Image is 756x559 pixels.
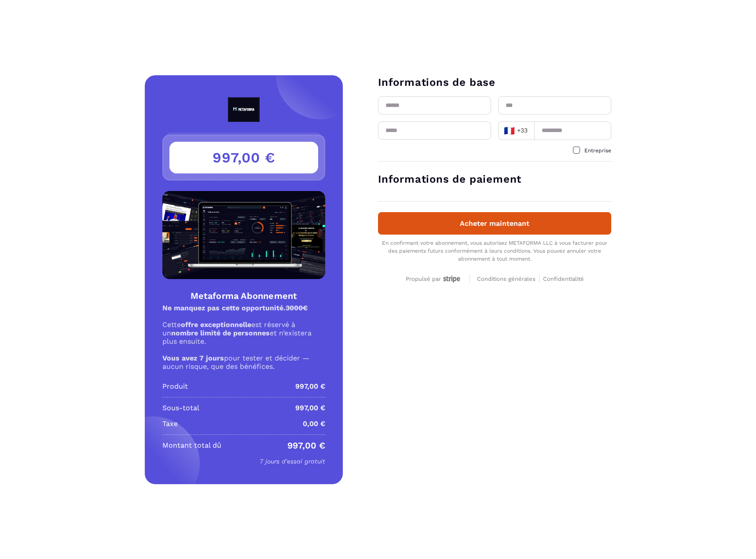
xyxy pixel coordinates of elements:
[169,142,318,173] h3: 997,00 €
[162,354,224,362] strong: Vous avez 7 jours
[162,191,325,279] img: Product Image
[378,212,611,235] button: Acheter maintenant
[162,403,199,413] p: Sous-total
[498,121,534,140] div: Search for option
[584,147,611,154] span: Entreprise
[543,274,584,283] a: Confidentialité
[504,125,515,137] span: 🇫🇷
[543,276,584,282] span: Confidentialité
[378,172,611,186] h3: Informations de paiement
[286,304,308,312] s: 3000€
[181,320,251,329] strong: offre exceptionnelle
[303,419,325,429] p: 0,00 €
[295,403,325,413] p: 997,00 €
[287,440,325,451] p: 997,00 €
[162,304,308,312] strong: Ne manquez pas cette opportunité.
[171,329,270,337] strong: nombre limité de personnes
[208,97,280,122] img: logo
[162,320,325,346] p: Cette est réservé à un et n’existera plus ensuite.
[504,125,528,137] span: +33
[406,276,462,283] div: Propulsé par
[477,276,536,282] span: Conditions générales
[378,75,611,89] h3: Informations de base
[477,274,539,283] a: Conditions générales
[378,239,611,263] div: En confirmant votre abonnement, vous autorisez METAFORMA LLC à vous facturer pour des paiements f...
[162,354,325,371] p: pour tester et décider — aucun risque, que des bénéfices.
[162,290,325,302] h4: Metaforma Abonnement
[295,381,325,392] p: 997,00 €
[530,124,532,137] input: Search for option
[406,274,462,283] a: Propulsé par
[162,381,188,392] p: Produit
[162,456,325,467] p: 7 jours d'essai gratuit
